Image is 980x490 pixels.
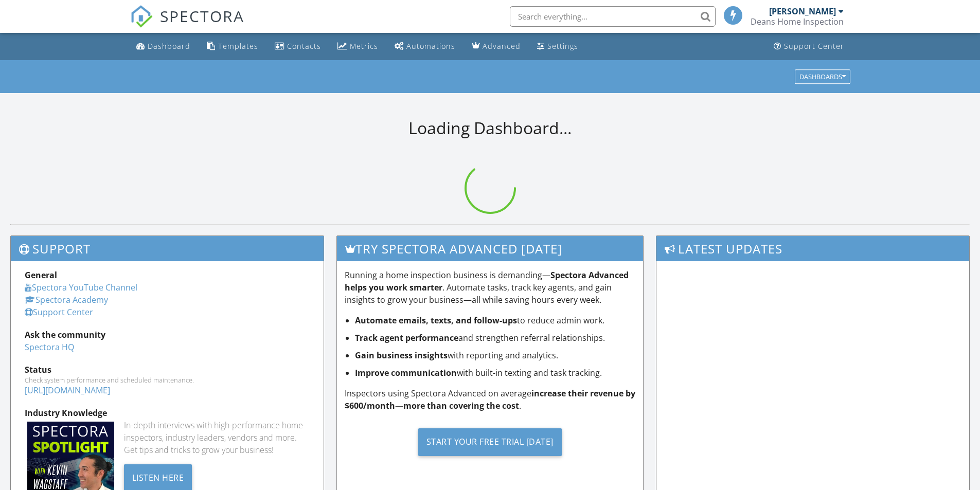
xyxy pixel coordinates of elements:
[345,420,636,464] a: Start Your Free Trial [DATE]
[784,41,844,51] div: Support Center
[25,282,137,293] a: Spectora YouTube Channel
[355,332,636,344] li: and strengthen referral relationships.
[218,41,258,51] div: Templates
[483,41,521,51] div: Advanced
[130,5,153,28] img: The Best Home Inspection Software - Spectora
[130,14,244,35] a: SPECTORA
[132,37,194,56] a: Dashboard
[510,6,716,27] input: Search everything...
[547,41,578,51] div: Settings
[751,16,844,27] div: Deans Home Inspection
[148,41,190,51] div: Dashboard
[795,69,850,84] button: Dashboards
[656,236,969,261] h3: Latest Updates
[11,236,324,261] h3: Support
[25,385,110,396] a: [URL][DOMAIN_NAME]
[468,37,525,56] a: Advanced
[355,332,458,343] strong: Track agent performance
[355,367,636,379] li: with built-in texting and task tracking.
[355,315,517,326] strong: Automate emails, texts, and follow-ups
[25,269,57,281] strong: General
[345,269,636,306] p: Running a home inspection business is demanding— . Automate tasks, track key agents, and gain ins...
[333,37,382,56] a: Metrics
[25,407,310,419] div: Industry Knowledge
[271,37,325,56] a: Contacts
[406,41,455,51] div: Automations
[355,350,448,361] strong: Gain business insights
[337,236,644,261] h3: Try spectora advanced [DATE]
[160,5,244,27] span: SPECTORA
[390,37,459,56] a: Automations (Basic)
[533,37,582,56] a: Settings
[287,41,321,51] div: Contacts
[25,364,310,376] div: Status
[345,387,636,412] p: Inspectors using Spectora Advanced on average .
[25,341,74,353] a: Spectora HQ
[355,367,457,378] strong: Improve communication
[124,471,192,483] a: Listen Here
[203,37,262,56] a: Templates
[770,37,848,56] a: Support Center
[355,349,636,361] li: with reporting and analytics.
[25,329,310,341] div: Ask the community
[355,314,636,326] li: to reduce admin work.
[25,294,108,305] a: Spectora Academy
[350,41,378,51] div: Metrics
[25,376,310,384] div: Check system performance and scheduled maintenance.
[25,306,93,318] a: Support Center
[124,419,310,456] div: In-depth interviews with high-performance home inspectors, industry leaders, vendors and more. Ge...
[769,6,836,16] div: [PERSON_NAME]
[799,73,846,80] div: Dashboards
[345,388,635,411] strong: increase their revenue by $600/month—more than covering the cost
[418,428,562,456] div: Start Your Free Trial [DATE]
[345,269,629,293] strong: Spectora Advanced helps you work smarter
